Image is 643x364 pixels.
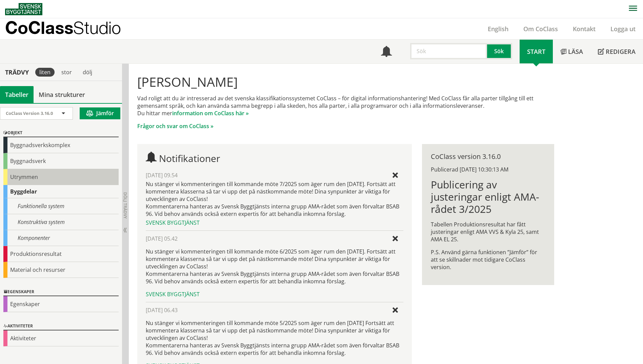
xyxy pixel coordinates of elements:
[3,214,119,230] div: Konstruktiva system
[3,288,119,296] div: Egenskaper
[568,47,583,56] span: Läsa
[3,330,119,346] div: Aktiviteter
[146,306,178,314] span: [DATE] 06.43
[6,110,53,116] span: CoClass Version 3.16.0
[487,43,512,59] button: Sök
[57,68,76,77] div: stor
[146,248,403,285] p: Nu stänger vi kommenteringen till kommande möte 6/2025 som äger rum den [DATE]. Fortsätt att komm...
[5,18,136,39] a: CoClassStudio
[431,166,545,173] div: Publicerad [DATE] 10:30:13 AM
[146,235,178,242] span: [DATE] 05.42
[5,3,42,15] img: Svensk Byggtjänst
[431,179,545,215] h1: Publicering av justeringar enligt AMA-rådet 3/2025
[520,40,553,63] a: Start
[590,40,643,63] a: Redigera
[146,171,178,179] span: [DATE] 09.54
[34,86,90,103] a: Mina strukturer
[410,43,487,59] input: Sök
[381,47,392,58] span: Notifikationer
[565,25,603,33] a: Kontakt
[79,68,96,77] div: dölj
[431,153,545,160] div: CoClass version 3.16.0
[3,262,119,278] div: Material och resurser
[137,122,214,130] a: Frågor och svar om CoClass »
[3,169,119,185] div: Utrymmen
[3,185,119,198] div: Byggdelar
[146,290,403,298] div: Svensk Byggtjänst
[3,129,119,137] div: Objekt
[73,18,121,38] span: Studio
[159,152,220,165] span: Notifikationer
[480,25,516,33] a: English
[3,137,119,153] div: Byggnadsverkskomplex
[431,221,545,243] p: Tabellen Produktionsresultat har fått justeringar enligt AMA VVS & Kyla 25, samt AMA EL 25.
[3,246,119,262] div: Produktionsresultat
[3,153,119,169] div: Byggnadsverk
[3,198,119,214] div: Funktionella system
[122,192,128,219] span: Dölj trädvy
[3,296,119,312] div: Egenskaper
[3,322,119,330] div: Aktiviteter
[146,180,403,218] div: Nu stänger vi kommenteringen till kommande möte 7/2025 som äger rum den [DATE]. Fortsätt att komm...
[35,68,55,77] div: liten
[172,109,249,117] a: information om CoClass här »
[3,230,119,246] div: Komponenter
[606,47,636,56] span: Redigera
[553,40,590,63] a: Läsa
[137,74,554,89] h1: [PERSON_NAME]
[431,248,545,271] p: P.S. Använd gärna funktionen ”Jämför” för att se skillnader mot tidigare CoClass version.
[516,25,565,33] a: Om CoClass
[146,219,403,226] div: Svensk Byggtjänst
[5,24,121,32] p: CoClass
[1,68,33,76] div: Trädvy
[603,25,643,33] a: Logga ut
[80,107,120,119] button: Jämför
[146,319,403,357] p: Nu stänger vi kommenteringen till kommande möte 5/2025 som äger rum den [DATE] Fortsätt att komme...
[137,95,554,117] p: Vad roligt att du är intresserad av det svenska klassifikationssystemet CoClass – för digital inf...
[527,47,545,56] span: Start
